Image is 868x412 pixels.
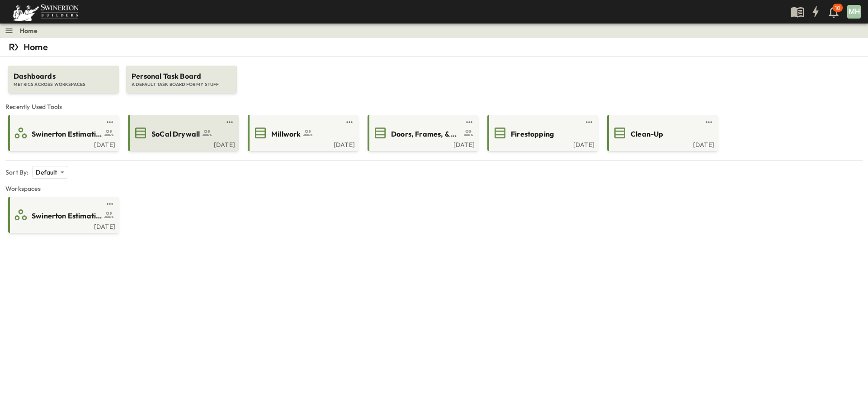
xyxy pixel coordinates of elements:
[631,129,663,139] span: Clean-Up
[609,140,714,147] a: [DATE]
[5,102,863,111] span: Recently Used Tools
[14,81,113,88] span: METRICS ACROSS WORKSPACES
[10,126,115,140] a: Swinerton Estimating
[32,166,68,179] div: Default
[36,168,57,177] p: Default
[391,129,461,139] span: Doors, Frames, & Hardware
[7,57,120,93] a: DashboardsMETRICS ACROSS WORKSPACES
[32,211,102,221] span: Swinerton Estimating
[130,126,235,140] a: SoCal Drywall
[703,117,714,128] button: test
[32,129,102,139] span: Swinerton Estimating
[20,26,43,35] nav: breadcrumbs
[5,184,863,193] span: Workspaces
[132,71,231,81] span: Personal Task Board
[464,117,475,128] button: test
[5,168,28,177] p: Sort By:
[511,129,554,139] span: Firestopping
[151,129,200,139] span: SoCal Drywall
[271,129,301,139] span: Millwork
[847,5,861,19] div: MH
[489,140,594,147] a: [DATE]
[250,140,355,147] a: [DATE]
[132,81,231,88] span: A DEFAULT TASK BOARD FOR MY STUFF
[20,26,38,35] a: Home
[104,117,115,128] button: test
[250,126,355,140] a: Millwork
[584,117,594,128] button: test
[369,140,475,147] a: [DATE]
[11,2,80,21] img: 6c363589ada0b36f064d841b69d3a419a338230e66bb0a533688fa5cc3e9e735.png
[10,208,115,222] a: Swinerton Estimating
[835,5,840,12] p: 10
[224,117,235,128] button: test
[130,140,235,147] a: [DATE]
[24,41,48,53] p: Home
[609,126,714,140] a: Clean-Up
[489,126,594,140] a: Firestopping
[846,4,862,19] button: MH
[10,222,115,229] a: [DATE]
[125,57,238,93] a: Personal Task BoardA DEFAULT TASK BOARD FOR MY STUFF
[344,117,355,128] button: test
[104,199,115,209] button: test
[10,140,115,147] a: [DATE]
[369,126,475,140] a: Doors, Frames, & Hardware
[14,71,113,81] span: Dashboards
